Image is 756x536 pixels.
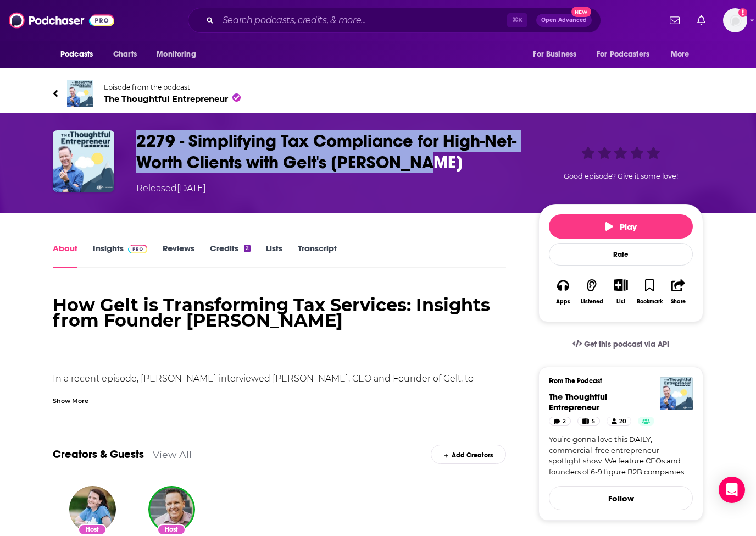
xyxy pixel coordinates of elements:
[163,243,194,268] a: Reviews
[637,299,663,305] div: Bookmark
[605,222,637,232] span: Play
[157,47,196,62] span: Monitoring
[549,214,693,239] button: Play
[590,44,665,65] button: open menu
[53,297,506,328] h1: How Gelt is Transforming Tax Services: Insights from Founder [PERSON_NAME]
[218,12,507,29] input: Search podcasts, credits, & more...
[104,93,241,104] span: The Thoughtful Entrepreneur
[78,524,107,535] div: Host
[113,47,137,62] span: Charts
[738,8,747,17] svg: Add a profile image
[128,245,147,253] img: Podchaser Pro
[597,47,649,62] span: For Podcasters
[244,245,251,252] div: 2
[136,182,206,195] div: Released [DATE]
[60,47,93,62] span: Podcasts
[53,447,144,461] a: Creators & Guests
[549,486,693,510] button: Follow
[549,417,571,426] a: 2
[665,11,684,30] a: Show notifications dropdown
[549,434,693,477] a: You’re gonna love this DAILY, commercial-free entrepreneur spotlight show. We feature CEOs and fo...
[660,377,693,410] img: The Thoughtful Entrepreneur
[549,391,607,412] a: The Thoughtful Entrepreneur
[507,13,527,27] span: ⌘ K
[607,417,631,426] a: 20
[723,8,747,32] button: Show profile menu
[541,18,587,23] span: Open Advanced
[106,44,143,65] a: Charts
[298,243,337,268] a: Transcript
[693,11,710,30] a: Show notifications dropdown
[266,243,282,268] a: Lists
[619,416,626,427] span: 20
[577,272,606,312] button: Listened
[431,445,506,464] div: Add Creators
[69,486,116,533] img: Jennifer Longworth
[671,47,690,62] span: More
[67,80,93,107] img: The Thoughtful Entrepreneur
[671,299,686,305] div: Share
[723,8,747,32] span: Logged in as Society22
[536,14,592,27] button: Open AdvancedNew
[157,524,186,535] div: Host
[148,486,195,533] img: Josh Elledge
[609,279,632,291] button: Show More Button
[607,272,635,312] div: Show More ButtonList
[664,272,693,312] button: Share
[549,377,684,385] h3: From The Podcast
[136,130,521,173] h1: 2279 - Simplifying Tax Compliance for High-Net-Worth Clients with Gelt's Tal Binder
[635,272,664,312] button: Bookmark
[53,80,378,107] a: The Thoughtful EntrepreneurEpisode from the podcastThe Thoughtful Entrepreneur
[577,417,600,426] a: 5
[9,10,114,31] img: Podchaser - Follow, Share and Rate Podcasts
[549,272,577,312] button: Apps
[53,130,114,192] img: 2279 - Simplifying Tax Compliance for High-Net-Worth Clients with Gelt's Tal Binder
[533,47,576,62] span: For Business
[53,44,107,65] button: open menu
[104,83,241,91] span: Episode from the podcast
[581,299,603,305] div: Listened
[563,416,566,427] span: 2
[564,172,678,180] span: Good episode? Give it some love!
[719,477,745,503] div: Open Intercom Messenger
[592,416,595,427] span: 5
[616,298,625,305] div: List
[584,340,669,349] span: Get this podcast via API
[525,44,590,65] button: open menu
[556,299,570,305] div: Apps
[663,44,703,65] button: open menu
[571,7,591,17] span: New
[93,243,147,268] a: InsightsPodchaser Pro
[149,44,210,65] button: open menu
[210,243,251,268] a: Credits2
[723,8,747,32] img: User Profile
[53,243,77,268] a: About
[153,449,192,460] a: View All
[549,243,693,266] div: Rate
[188,8,601,33] div: Search podcasts, credits, & more...
[564,331,678,358] a: Get this podcast via API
